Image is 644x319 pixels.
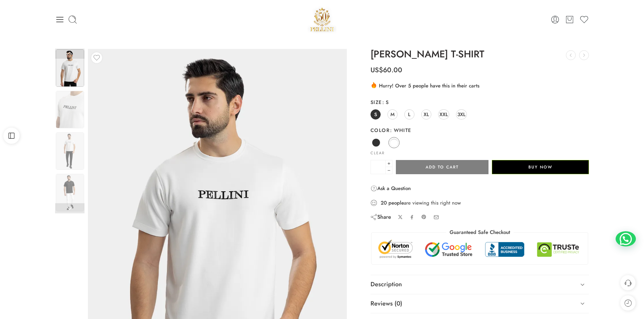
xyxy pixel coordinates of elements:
[387,109,398,119] a: M
[565,15,574,24] a: Cart
[382,99,389,106] span: S
[56,174,84,211] img: New-items63
[408,110,410,119] span: L
[446,229,514,236] legend: Guaranteed Safe Checkout
[396,160,488,174] button: Add to cart
[457,110,466,119] span: 3XL
[390,127,411,134] span: White
[390,110,395,119] span: M
[421,109,431,119] a: XL
[381,200,387,206] strong: 20
[424,110,429,119] span: XL
[371,160,386,174] input: Product quantity
[421,214,427,220] a: Pin on Pinterest
[371,109,381,119] a: S
[308,5,337,34] img: Pellini
[398,215,403,220] a: Share on X
[438,109,449,119] a: XXL
[371,127,589,134] label: Color
[371,65,383,75] span: US$
[371,65,402,75] bdi: 60.00
[550,15,560,24] a: Login / Register
[579,15,589,24] a: Wishlist
[492,160,589,174] button: Buy Now
[388,200,404,206] strong: people
[56,49,84,87] img: New-items63
[56,132,84,170] img: New-items63
[377,239,583,259] img: Trust
[371,151,385,155] a: Clear options
[439,110,448,119] span: XXL
[409,215,414,220] a: Share on Facebook
[433,214,439,220] a: Email to your friends
[456,109,467,119] a: 3XL
[371,99,589,106] label: Size
[371,275,589,294] a: Description
[404,109,414,119] a: L
[371,81,589,89] div: Hurry! Over 5 people have this in their carts
[371,49,589,60] h1: [PERSON_NAME] T-SHIRT
[374,110,377,119] span: S
[371,294,589,313] a: Reviews (0)
[371,199,589,207] div: are viewing this right now
[308,5,337,34] a: Pellini -
[56,91,84,128] img: New-items63
[371,213,391,221] div: Share
[371,184,411,192] a: Ask a Question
